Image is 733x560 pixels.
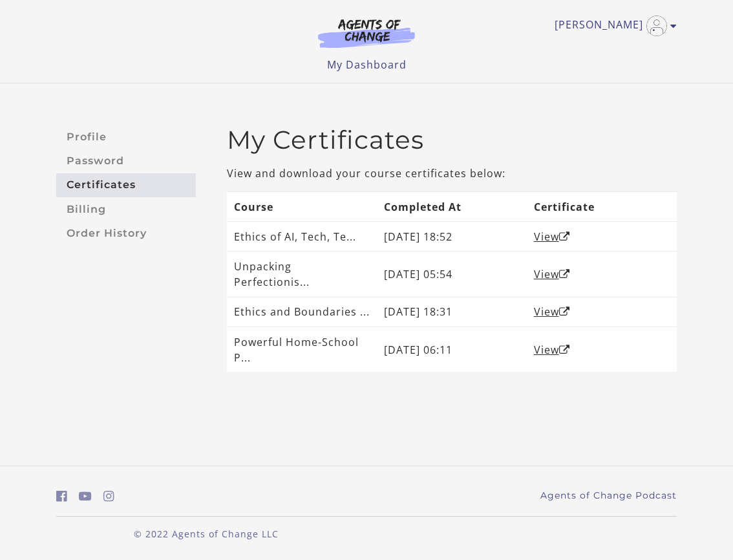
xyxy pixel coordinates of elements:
a: My Dashboard [327,58,407,72]
a: Order History [56,221,196,245]
i: https://www.youtube.com/c/AgentsofChangeTestPrepbyMeaganMitchell (Open in a new window) [79,490,92,502]
a: Password [56,149,196,173]
td: Unpacking Perfectionis... [227,252,377,297]
td: [DATE] 18:52 [377,222,527,252]
p: © 2022 Agents of Change LLC [56,527,356,541]
i: Open in a new window [559,345,570,355]
td: Ethics of AI, Tech, Te... [227,222,377,252]
a: Toggle menu [555,16,670,36]
a: Agents of Change Podcast [540,489,677,502]
a: ViewOpen in a new window [534,230,570,244]
a: Profile [56,125,196,149]
i: Open in a new window [559,232,570,242]
p: View and download your course certificates below: [227,166,677,181]
th: Course [227,191,377,221]
td: Ethics and Boundaries ... [227,297,377,327]
td: Powerful Home-School P... [227,327,377,372]
a: Certificates [56,173,196,197]
a: https://www.youtube.com/c/AgentsofChangeTestPrepbyMeaganMitchell (Open in a new window) [79,487,92,506]
th: Certificate [527,191,677,221]
i: https://www.facebook.com/groups/aswbtestprep (Open in a new window) [56,490,67,502]
i: https://www.instagram.com/agentsofchangeprep/ (Open in a new window) [103,490,114,502]
a: ViewOpen in a new window [534,267,570,281]
h2: My Certificates [227,125,677,155]
a: https://www.instagram.com/agentsofchangeprep/ (Open in a new window) [103,487,114,506]
td: [DATE] 05:54 [377,252,527,297]
a: ViewOpen in a new window [534,343,570,357]
th: Completed At [377,191,527,221]
img: Agents of Change Logo [304,18,429,48]
a: ViewOpen in a new window [534,305,570,319]
td: [DATE] 18:31 [377,297,527,327]
i: Open in a new window [559,307,570,317]
i: Open in a new window [559,269,570,279]
td: [DATE] 06:11 [377,327,527,372]
a: Billing [56,197,196,221]
a: https://www.facebook.com/groups/aswbtestprep (Open in a new window) [56,487,67,506]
